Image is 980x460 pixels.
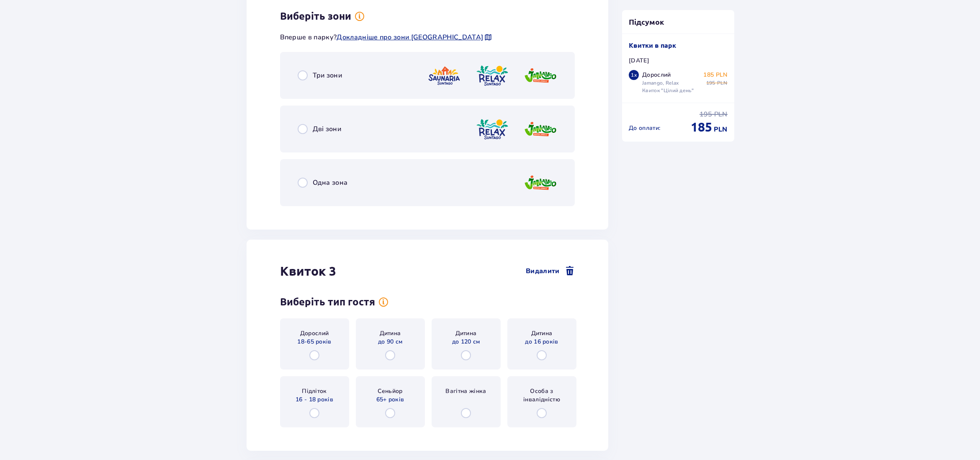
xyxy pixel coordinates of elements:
span: Вагітна жінка [445,387,486,395]
h3: Виберіть тип гостя [280,296,375,308]
span: Одна зона [313,178,348,187]
span: PLN [714,125,728,134]
span: 65+ років [376,395,404,404]
span: 16 - 18 років [296,395,333,404]
img: Relax [476,117,509,141]
span: до 16 років [525,338,558,346]
p: [DATE] [629,57,649,65]
p: Jamango, Relax [642,79,679,87]
span: 18-65 років [297,338,332,346]
span: Особа з інвалідністю [515,387,569,404]
p: До оплати : [629,124,660,132]
span: Підліток [302,387,327,395]
a: Докладніше про зони [GEOGRAPHIC_DATA] [337,33,483,42]
div: 1 x [629,70,639,80]
a: Видалити [526,266,575,276]
span: Дитина [531,329,553,338]
p: Квиток "Цілий день" [642,87,694,94]
span: Дитина [455,329,477,338]
span: PLN [714,110,728,119]
span: Дві зони [313,124,342,134]
p: Дорослий [642,71,671,79]
span: PLN [717,79,728,87]
span: Дитина [380,329,401,338]
span: Три зони [313,71,342,80]
span: Сеньйор [378,387,402,395]
span: Дорослий [300,329,329,338]
span: 185 [691,119,712,135]
img: Jamango [524,117,557,141]
p: Вперше в парку? [280,33,493,42]
img: Jamango [524,64,557,88]
h2: Квиток 3 [280,263,336,279]
img: Saunaria [427,64,461,88]
span: до 120 см [452,338,480,346]
p: Підсумок [622,17,734,27]
span: до 90 см [378,338,403,346]
span: 195 [706,79,715,87]
p: 185 PLN [703,71,727,79]
h3: Виберіть зони [280,10,351,23]
img: Relax [476,64,509,88]
span: Видалити [526,266,560,276]
img: Jamango [524,171,557,195]
span: 195 [700,110,712,119]
p: Квитки в парк [629,41,676,50]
